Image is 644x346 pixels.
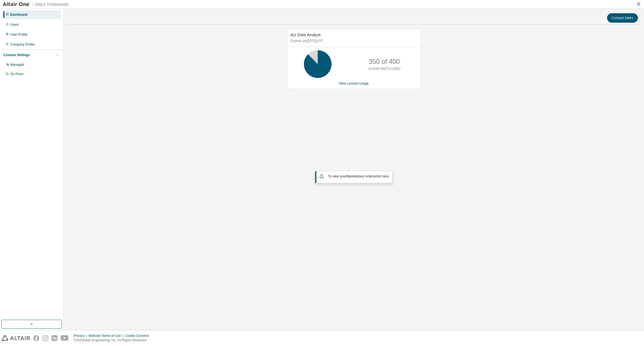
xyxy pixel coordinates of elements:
div: Managed [10,62,24,67]
div: Cookie Consent [125,334,152,338]
span: AU Data Analyst [290,32,320,37]
div: Dashboard [10,12,28,17]
p: ALTAIR UNITS USED [368,67,400,71]
span: To view your click [328,174,389,178]
img: youtube.svg [61,335,69,341]
div: On Prem [10,72,23,76]
img: instagram.svg [42,335,48,341]
div: Website Terms of Use [89,334,125,338]
p: 350 of 400 [369,57,400,66]
img: Altair One [3,2,72,7]
img: altair_logo.svg [2,335,30,341]
div: User Profile [10,32,28,37]
img: linkedin.svg [52,335,57,341]
img: facebook.svg [33,335,39,341]
em: Marketplace orders [346,174,375,178]
button: Contact Sales [607,13,638,23]
p: Expires on [DATE] UTC [290,39,416,43]
a: View License Usage [339,82,369,85]
p: © 2025 Altair Engineering, Inc. All Rights Reserved. [74,338,152,343]
div: Company Profile [10,42,35,47]
div: Privacy [74,334,89,338]
div: License Settings [4,53,30,57]
a: here [382,174,389,178]
div: Users [10,22,19,27]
